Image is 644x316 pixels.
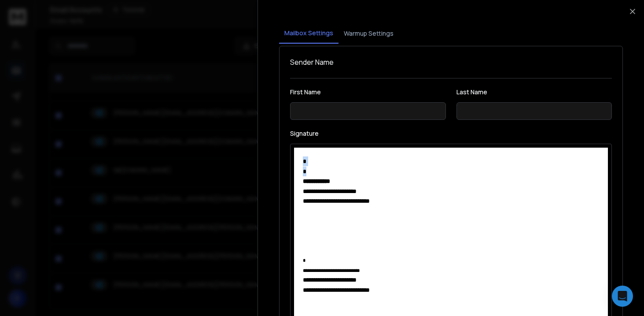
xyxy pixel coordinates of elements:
[290,130,612,137] label: Signature
[456,89,612,95] label: Last Name
[290,89,445,95] label: First Name
[290,57,612,67] h1: Sender Name
[339,24,399,43] button: Warmup Settings
[279,23,339,44] button: Mailbox Settings
[612,286,633,307] div: Open Intercom Messenger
